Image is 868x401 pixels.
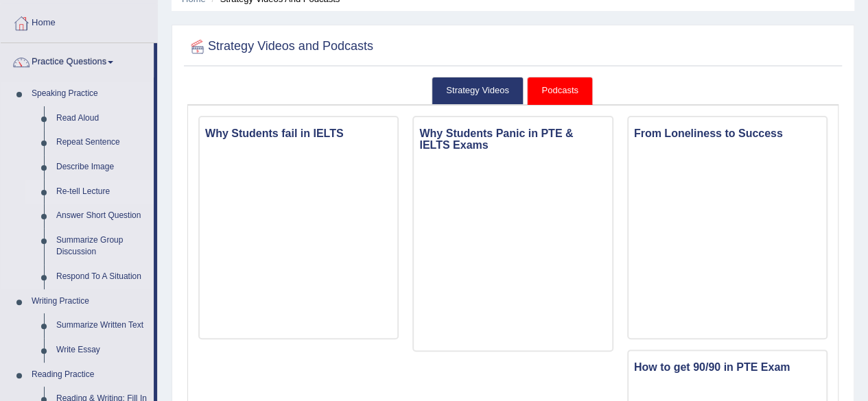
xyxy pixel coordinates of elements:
h3: How to get 90/90 in PTE Exam [629,358,826,377]
a: Podcasts [527,77,592,105]
a: Writing Practice [25,289,154,314]
a: Re-tell Lecture [50,180,154,204]
a: Answer Short Question [50,204,154,228]
a: Respond To A Situation [50,265,154,289]
a: Reading Practice [25,363,154,387]
a: Read Aloud [50,106,154,131]
a: Repeat Sentence [50,130,154,155]
h2: Strategy Videos and Podcasts [187,36,373,57]
h3: Why Students fail in IELTS [200,124,397,143]
a: Describe Image [50,155,154,180]
a: Strategy Videos [432,77,524,105]
h3: From Loneliness to Success [629,124,826,143]
a: Write Essay [50,338,154,363]
a: Practice Questions [1,43,154,77]
a: Speaking Practice [25,82,154,106]
a: Home [1,4,157,38]
a: Summarize Group Discussion [50,228,154,265]
a: Summarize Written Text [50,313,154,338]
h3: Why Students Panic in PTE & IELTS Exams [414,124,611,155]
